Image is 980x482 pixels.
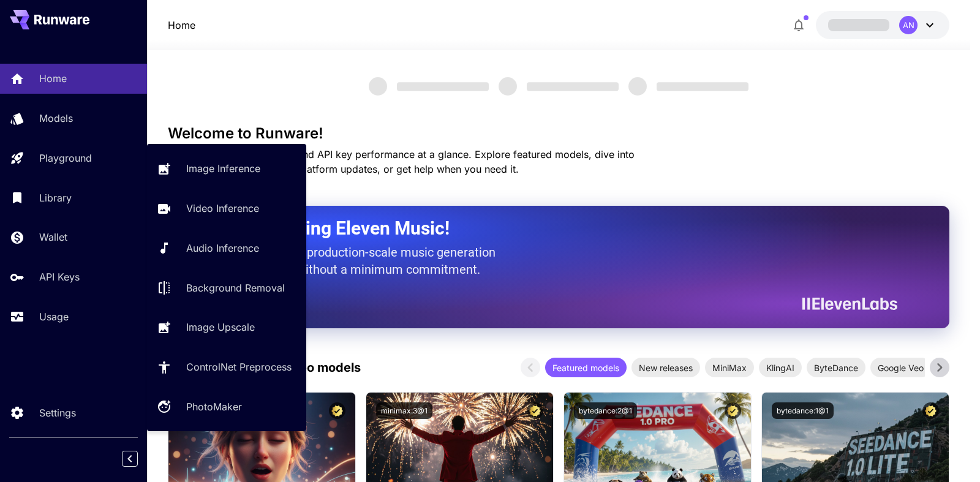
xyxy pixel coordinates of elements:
span: MiniMax [705,361,754,374]
a: PhotoMaker [147,392,306,422]
a: Audio Inference [147,233,306,263]
button: Collapse sidebar [122,451,138,467]
a: Background Removal [147,273,306,303]
p: Image Upscale [186,320,255,334]
p: Audio Inference [186,241,259,255]
p: Home [168,18,195,32]
a: Image Inference [147,154,306,184]
a: ControlNet Preprocess [147,352,306,382]
p: Background Removal [186,281,285,295]
p: The only way to get production-scale music generation from Eleven Labs without a minimum commitment. [198,244,505,278]
span: KlingAI [759,361,802,374]
button: bytedance:1@1 [772,402,834,419]
p: Settings [39,405,76,420]
p: Playground [39,151,92,165]
span: Google Veo [870,361,931,374]
button: Certified Model – Vetted for best performance and includes a commercial license. [922,402,939,419]
button: Certified Model – Vetted for best performance and includes a commercial license. [725,402,741,419]
div: AN [899,16,918,34]
h2: Now Supporting Eleven Music! [198,217,889,240]
span: Featured models [545,361,627,374]
a: Video Inference [147,194,306,224]
nav: breadcrumb [168,18,195,32]
span: ByteDance [807,361,865,374]
p: API Keys [39,269,80,284]
p: Library [39,190,72,205]
h3: Welcome to Runware! [168,125,950,142]
p: Models [39,111,73,126]
p: Usage [39,309,69,324]
div: Collapse sidebar [131,448,147,470]
span: Check out your usage stats and API key performance at a glance. Explore featured models, dive int... [168,148,635,175]
button: Certified Model – Vetted for best performance and includes a commercial license. [527,402,543,419]
p: ControlNet Preprocess [186,360,292,374]
button: Certified Model – Vetted for best performance and includes a commercial license. [329,402,345,419]
button: minimax:3@1 [376,402,432,419]
p: Wallet [39,230,67,244]
span: New releases [631,361,700,374]
button: bytedance:2@1 [574,402,637,419]
a: Image Upscale [147,312,306,342]
p: Home [39,71,67,86]
p: Video Inference [186,201,259,216]
p: Image Inference [186,161,260,176]
p: PhotoMaker [186,399,242,414]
